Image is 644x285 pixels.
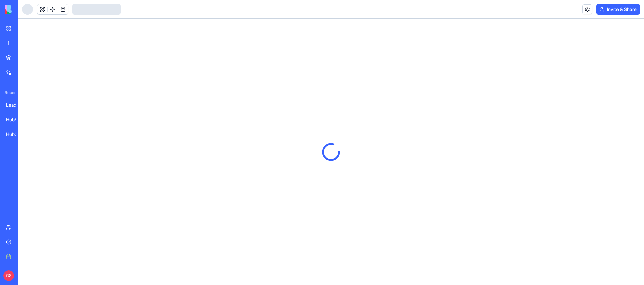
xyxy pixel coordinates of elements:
[6,101,25,108] div: Lead Research & Outreach System
[2,98,29,112] a: Lead Research & Outreach System
[2,128,29,141] a: HubSpot Lead Intelligence Hub
[2,90,16,95] span: Recent
[6,131,25,138] div: HubSpot Lead Intelligence Hub
[5,5,46,14] img: logo
[3,270,14,281] span: GS
[6,116,25,123] div: HubSpot Lead Research
[596,4,640,15] button: Invite & Share
[2,113,29,126] a: HubSpot Lead Research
